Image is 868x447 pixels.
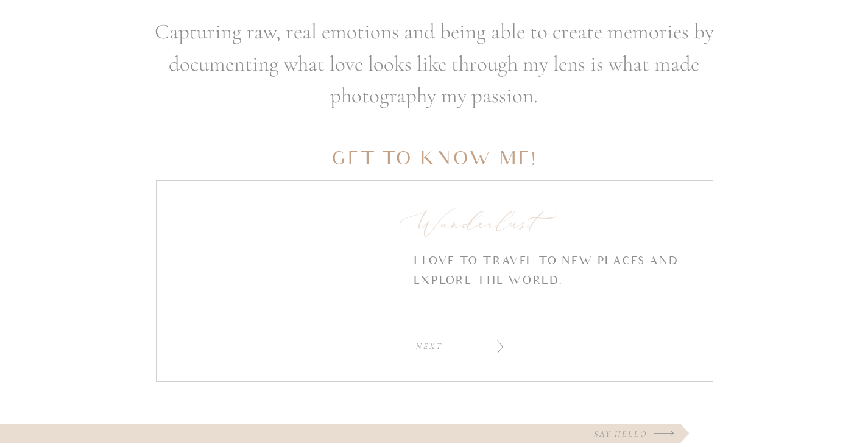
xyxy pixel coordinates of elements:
[400,202,633,247] p: Wanderlust
[532,428,647,439] a: Say Hello
[414,252,685,330] p: I love to travel to new places and explore the world.
[279,146,590,172] h3: Get to know me!
[153,16,716,121] h3: Capturing raw, real emotions and being able to create memories by documenting what love looks lik...
[394,340,443,351] a: next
